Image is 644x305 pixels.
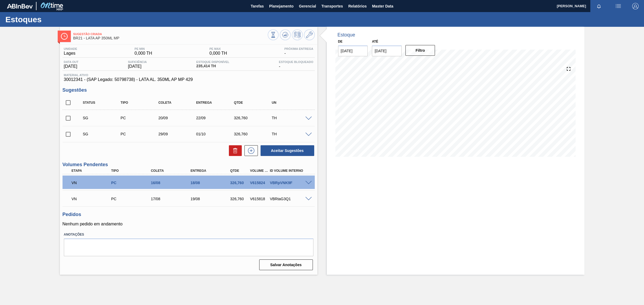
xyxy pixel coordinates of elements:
[63,212,315,217] h3: Pedidos
[195,116,238,120] div: 22/09/2025
[270,101,313,105] div: UN
[110,197,155,201] div: Pedido de Compra
[195,101,238,105] div: Entrega
[249,197,270,201] div: V615818
[261,145,314,156] button: Aceitar Sugestões
[64,231,313,239] label: Anotações
[70,169,115,173] div: Etapa
[110,181,155,185] div: Pedido de Compra
[251,3,264,9] span: Tarefas
[292,29,303,40] button: Programar Estoque
[63,222,315,226] p: Nenhum pedido em andamento
[590,2,608,10] button: Notificações
[70,193,115,205] div: Volume de Negociação
[134,51,152,56] span: 0,000 TH
[321,3,343,9] span: Transportes
[249,169,270,173] div: Volume Portal
[82,101,125,105] div: Status
[64,73,313,77] span: Material ativo
[229,169,250,173] div: Qtde
[196,60,229,64] span: Estoque Disponível
[283,47,315,56] div: -
[82,132,125,136] div: Sugestão Criada
[119,101,162,105] div: Tipo
[269,197,314,201] div: VBRtaG3Q1
[195,132,238,136] div: 01/10/2025
[119,132,162,136] div: Pedido de Compra
[348,3,367,9] span: Relatórios
[64,47,77,50] span: Unidade
[299,3,316,9] span: Gerencial
[134,47,152,50] span: PE MIN
[64,64,79,69] span: [DATE]
[70,177,115,189] div: Volume de Negociação
[63,87,315,93] h3: Sugestões
[63,162,315,168] h3: Volumes Pendentes
[372,3,393,9] span: Master Data
[128,64,147,69] span: [DATE]
[233,101,276,105] div: Qtde
[259,259,313,270] button: Salvar Anotações
[270,116,313,120] div: TH
[372,46,402,56] input: dd/mm/yyyy
[149,181,195,185] div: 16/08/2025
[304,29,315,40] button: Ir ao Master Data / Geral
[64,51,77,56] span: Lages
[233,116,276,120] div: 326,760
[258,145,315,157] div: Aceitar Sugestões
[72,197,114,201] p: VN
[269,169,314,173] div: Id Volume Interno
[73,36,268,40] span: BR21 - LATA AP 350ML MP
[149,197,195,201] div: 17/08/2025
[189,169,234,173] div: Entrega
[149,169,195,173] div: Coleta
[157,132,200,136] div: 29/09/2025
[72,181,114,185] p: VN
[284,47,313,50] span: Próxima Entrega
[189,197,234,201] div: 19/08/2025
[119,116,162,120] div: Pedido de Compra
[242,145,258,156] div: Nova sugestão
[632,3,639,9] img: Logout
[269,3,294,9] span: Planejamento
[64,60,79,64] span: Data out
[372,40,378,43] label: Até
[338,46,368,56] input: dd/mm/yyyy
[338,32,355,38] div: Estoque
[405,45,435,56] button: Filtro
[226,145,242,156] div: Excluir Sugestões
[196,64,229,68] span: 235,414 TH
[279,60,313,64] span: Estoque Bloqueado
[73,32,268,36] span: Sugestão Criada
[157,101,200,105] div: Coleta
[269,181,314,185] div: VBRpVNK9F
[157,116,200,120] div: 20/09/2025
[7,4,33,9] img: TNhmsLtSVTkK8tSr43FrP2fwEKptu5GPRR3wAAAABJRU5ErkJggg==
[229,197,250,201] div: 326,760
[338,40,343,43] label: De
[210,51,227,56] span: 0,000 TH
[210,47,227,50] span: PE MAX
[189,181,234,185] div: 18/08/2025
[615,3,621,9] img: userActions
[5,16,101,23] h1: Estoques
[277,60,314,69] div: -
[110,169,155,173] div: Tipo
[64,77,313,82] span: 30012341 - (SAP Legado: 50798738) - LATA AL. 350ML AP MP 429
[128,60,147,64] span: Suficiência
[249,181,270,185] div: V615824
[270,132,313,136] div: TH
[280,29,291,40] button: Atualizar Gráfico
[229,181,250,185] div: 326,760
[82,116,125,120] div: Sugestão Criada
[61,33,68,40] img: Ícone
[268,29,279,40] button: Visão Geral dos Estoques
[233,132,276,136] div: 326,760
